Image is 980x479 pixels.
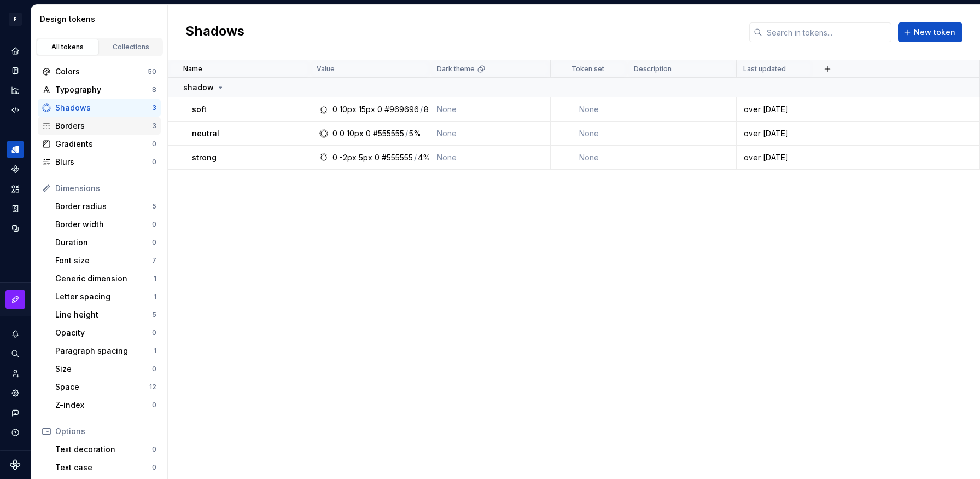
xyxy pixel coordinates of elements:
div: Gradients [55,138,152,149]
a: Font size7 [51,252,161,269]
a: Duration0 [51,234,161,251]
div: Z-index [55,400,152,411]
div: Text decoration [55,444,152,455]
div: 1 [154,347,156,355]
p: Dark theme [437,65,475,73]
a: Data sources [7,220,24,237]
p: soft [192,104,207,115]
a: Analytics [7,82,24,99]
div: Invite team [7,365,24,382]
a: Colors50 [38,63,161,80]
button: Notifications [7,325,24,343]
div: 50 [148,67,156,76]
a: Code automation [7,101,24,119]
div: 10px [347,128,364,139]
td: None [551,97,627,122]
div: Size [55,363,152,374]
div: -2px [340,152,357,163]
td: None [430,122,551,146]
div: 10px [340,104,357,115]
div: Shadows [55,102,152,113]
p: strong [192,152,217,163]
p: neutral [192,128,219,139]
div: 0 [332,152,337,163]
div: Line height [55,309,152,320]
div: 0 [332,104,337,115]
a: Blurs0 [38,153,161,171]
div: 4% [418,152,430,163]
div: Search ⌘K [7,345,24,362]
svg: Supernova Logo [10,459,21,470]
a: Letter spacing1 [51,288,161,305]
div: 5% [409,128,421,139]
div: Components [7,160,24,178]
div: over [DATE] [737,128,812,139]
a: Paragraph spacing1 [51,342,161,360]
div: 0 [332,128,337,139]
h2: Shadows [185,22,244,42]
a: Home [7,42,24,60]
p: Description [634,65,672,73]
p: Name [183,65,202,73]
div: 0 [152,158,156,166]
div: Text case [55,462,152,473]
div: 1 [154,274,156,283]
a: Borders3 [38,117,161,135]
a: Shadows3 [38,99,161,117]
div: 0 [152,140,156,148]
div: Design tokens [40,14,163,25]
div: Typography [55,84,152,95]
input: Search in tokens... [762,22,891,42]
div: 0 [152,445,156,454]
a: Gradients0 [38,135,161,153]
div: 3 [152,103,156,112]
div: Blurs [55,157,152,168]
a: Space12 [51,378,161,396]
div: Borders [55,120,152,131]
p: shadow [183,82,214,93]
button: Contact support [7,404,24,422]
div: Dimensions [55,183,156,194]
div: 0 [152,238,156,247]
div: 0 [152,220,156,229]
a: Settings [7,384,24,402]
div: 0 [377,104,382,115]
a: Border radius5 [51,198,161,215]
a: Border width0 [51,216,161,233]
div: Border width [55,219,152,230]
a: Line height5 [51,306,161,324]
div: 3 [152,122,156,130]
div: / [414,152,417,163]
div: 0 [340,128,345,139]
div: Space [55,382,149,393]
p: Last updated [743,65,786,73]
a: Design tokens [7,141,24,158]
a: Storybook stories [7,200,24,217]
div: 0 [366,128,371,139]
div: Opacity [55,327,152,338]
div: 5 [152,310,156,319]
div: 0 [152,401,156,409]
div: Duration [55,237,152,248]
td: None [430,146,551,170]
div: 0 [152,328,156,337]
a: Assets [7,180,24,198]
div: P [9,13,22,26]
div: 12 [149,383,156,391]
div: 5px [359,152,372,163]
div: Paragraph spacing [55,345,154,356]
a: Documentation [7,62,24,79]
a: Text case0 [51,459,161,476]
td: None [551,122,627,146]
a: Generic dimension1 [51,270,161,287]
a: Z-index0 [51,396,161,414]
a: Opacity0 [51,324,161,342]
div: 0 [375,152,380,163]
